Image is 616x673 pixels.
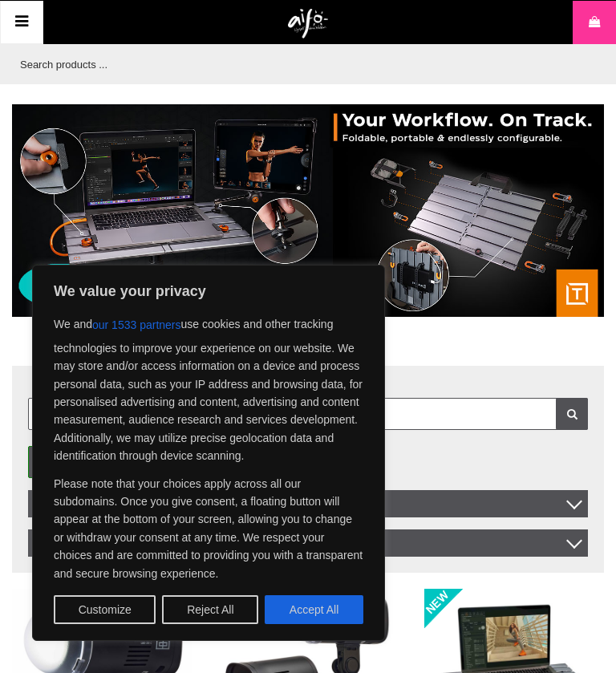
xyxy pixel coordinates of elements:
input: Search products ... [12,44,596,84]
img: logo.png [288,9,329,39]
p: Please note that your choices apply across all our subdomains. Once you give consent, a floating ... [54,475,363,582]
div: We value your privacy [32,265,385,641]
button: our 1533 partners [92,310,181,339]
button: Reject All [162,595,258,624]
input: Search in list of articles ... [28,398,588,430]
span: Sort [28,490,588,517]
button: Accept All [265,595,363,624]
img: Ad:007 banner-header-aerotrac-1390x500.jpg [12,104,604,317]
div: Filter [28,529,588,557]
a: Filter [556,398,588,430]
a: List [28,446,60,478]
p: We value your privacy [54,282,363,301]
p: We and use cookies and other tracking technologies to improve your experience on our website. We ... [54,310,363,465]
button: Customize [54,595,156,624]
